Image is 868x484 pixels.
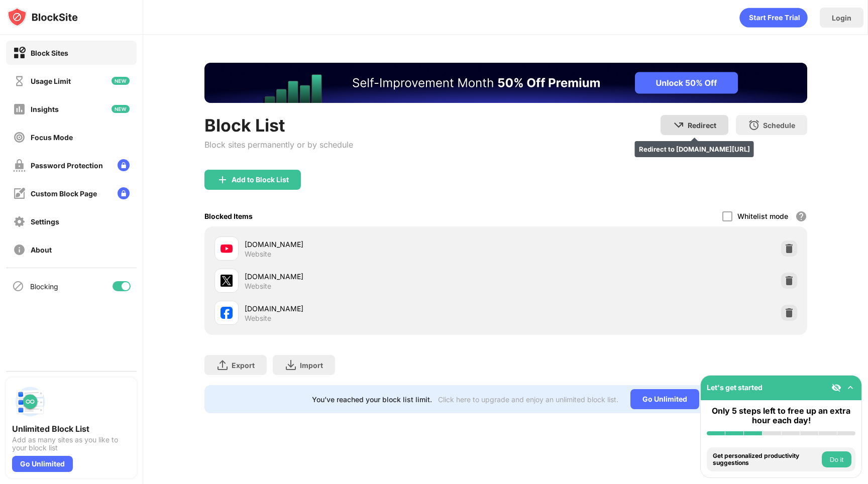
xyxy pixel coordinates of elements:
img: lock-menu.svg [118,159,130,171]
img: about-off.svg [13,244,26,256]
div: You’ve reached your block list limit. [312,395,432,404]
img: eye-not-visible.svg [831,383,841,393]
div: Schedule [763,121,795,130]
img: logo-blocksite.svg [7,7,78,27]
img: settings-off.svg [13,215,26,228]
div: [DOMAIN_NAME] [245,271,506,282]
div: Focus Mode [31,133,73,142]
div: Block List [204,115,353,136]
div: Click here to upgrade and enjoy an unlimited block list. [438,395,618,404]
img: favicons [221,307,233,319]
img: time-usage-off.svg [13,75,26,87]
div: Blocked Items [204,212,253,220]
div: animation [739,8,808,28]
img: blocking-icon.svg [12,280,24,292]
div: Block Sites [31,49,68,57]
img: insights-off.svg [13,103,26,115]
div: Add to Block List [232,176,289,184]
div: Get personalized productivity suggestions [713,452,819,467]
div: Redirect [688,121,716,130]
div: Blocking [30,282,58,291]
div: Add as many sites as you like to your block list [12,436,131,452]
div: Redirect to [DOMAIN_NAME][URL] [635,141,754,157]
div: Password Protection [31,161,103,170]
div: Website [245,250,271,259]
div: Insights [31,105,59,113]
img: lock-menu.svg [118,187,130,199]
img: new-icon.svg [112,77,130,85]
div: Only 5 steps left to free up an extra hour each day! [707,406,855,425]
div: Block sites permanently or by schedule [204,140,353,150]
img: focus-off.svg [13,131,26,144]
img: password-protection-off.svg [13,159,26,172]
iframe: Banner [204,63,807,103]
div: Login [832,14,851,22]
img: favicons [221,275,233,287]
button: Do it [822,451,851,467]
div: Whitelist mode [737,212,788,220]
div: Let's get started [707,383,763,392]
img: omni-setup-toggle.svg [845,383,855,393]
div: Unlimited Block List [12,424,131,434]
div: Website [245,314,271,323]
div: [DOMAIN_NAME] [245,239,506,250]
div: Custom Block Page [31,189,97,198]
div: Import [300,361,323,370]
div: Go Unlimited [630,389,699,409]
img: favicons [221,243,233,255]
div: [DOMAIN_NAME] [245,303,506,314]
img: customize-block-page-off.svg [13,187,26,200]
div: About [31,246,52,254]
img: block-on.svg [13,47,26,59]
img: push-block-list.svg [12,384,48,420]
div: Website [245,282,271,291]
div: Usage Limit [31,77,71,85]
img: new-icon.svg [112,105,130,113]
div: Go Unlimited [12,456,73,472]
div: Export [232,361,255,370]
div: Settings [31,217,59,226]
